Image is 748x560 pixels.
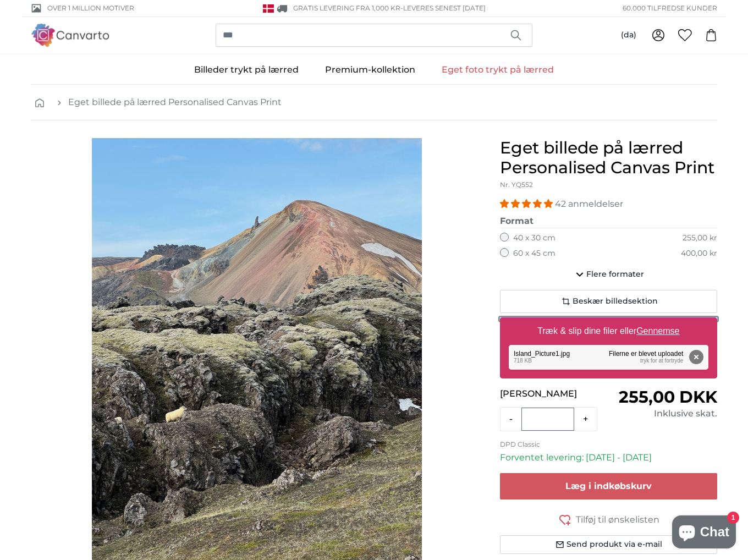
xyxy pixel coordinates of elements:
[400,4,486,12] span: -
[47,3,134,13] span: Over 1 million motiver
[683,233,717,244] div: 255,00 kr
[500,387,608,400] p: [PERSON_NAME]
[573,296,658,307] span: Beskær billedsektion
[623,3,717,13] span: 60.000 tilfredse kunder
[636,326,679,336] u: Gennemse
[565,481,652,491] span: Læg i indkøbskurv
[293,4,400,12] span: GRATIS Levering fra 1,000 kr
[500,263,717,286] button: Flere formater
[31,24,110,46] img: Canvarto
[403,4,486,12] span: Leveres senest [DATE]
[263,4,274,13] img: Danmark
[513,233,555,244] label: 40 x 30 cm
[500,535,717,554] button: Send produkt via e-mail
[574,408,597,430] button: +
[501,408,521,430] button: -
[500,138,717,178] h1: Eget billede på lærred Personalised Canvas Print
[555,199,623,209] span: 42 anmeldelser
[428,56,567,84] a: Eget foto trykt på lærred
[68,96,282,109] a: Eget billede på lærred Personalised Canvas Print
[500,199,555,209] span: 4.98 stars
[513,248,555,259] label: 60 x 45 cm
[576,513,659,526] span: Tilføj til ønskelisten
[612,25,645,45] button: (da)
[500,290,717,313] button: Beskær billedsektion
[669,515,739,551] inbox-online-store-chat: Shopify-webshopchat
[181,56,312,84] a: Billeder trykt på lærred
[533,320,684,342] label: Træk & slip dine filer eller
[609,407,717,420] div: Inklusive skat.
[681,248,717,259] div: 400,00 kr
[500,451,717,464] p: Forventet levering: [DATE] - [DATE]
[500,513,717,526] button: Tilføj til ønskelisten
[31,85,717,120] nav: breadcrumbs
[500,473,717,499] button: Læg i indkøbskurv
[586,269,644,280] span: Flere formater
[312,56,428,84] a: Premium-kollektion
[500,215,717,228] legend: Format
[619,387,717,407] span: 255,00 DKK
[500,180,533,189] span: Nr. YQ552
[500,440,717,449] p: DPD Classic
